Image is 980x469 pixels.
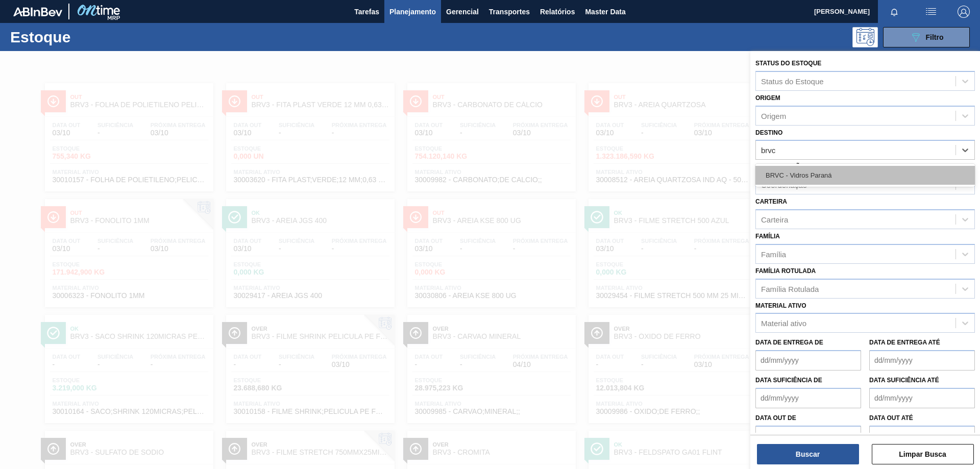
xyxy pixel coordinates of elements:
div: BRVC - Vidros Paraná [755,166,975,185]
img: Logout [958,6,970,18]
label: Data suficiência até [869,377,939,384]
img: TNhmsLtSVTkK8tSr43FrP2fwEKptu5GPRR3wAAAABJRU5ErkJggg== [13,7,62,16]
div: Pogramando: nenhum usuário selecionado [852,27,878,47]
h1: Estoque [10,31,163,43]
input: dd/mm/yyyy [755,426,861,446]
label: Coordenação [755,163,805,170]
label: Data de Entrega de [755,339,823,346]
span: Relatórios [540,6,575,18]
label: Destino [755,129,782,136]
input: dd/mm/yyyy [869,350,975,371]
label: Status do Estoque [755,60,821,67]
input: dd/mm/yyyy [755,388,861,408]
span: Filtro [926,33,944,41]
label: Origem [755,94,780,102]
input: dd/mm/yyyy [869,426,975,446]
span: Tarefas [354,6,379,18]
span: Master Data [585,6,625,18]
label: Material ativo [755,302,806,309]
label: Data suficiência de [755,377,822,384]
input: dd/mm/yyyy [755,350,861,371]
span: Transportes [489,6,530,18]
input: dd/mm/yyyy [869,388,975,408]
label: Data de Entrega até [869,339,940,346]
div: Família Rotulada [761,284,819,293]
span: Gerencial [446,6,479,18]
label: Família [755,233,780,240]
label: Data out de [755,414,796,422]
button: Filtro [883,27,970,47]
div: Status do Estoque [761,77,824,85]
img: userActions [925,6,937,18]
div: Carteira [761,215,788,224]
label: Família Rotulada [755,267,816,275]
label: Data out até [869,414,913,422]
button: Notificações [878,5,911,19]
label: Carteira [755,198,787,205]
span: Planejamento [389,6,436,18]
div: Origem [761,111,786,120]
div: Família [761,250,786,258]
div: Material ativo [761,319,806,328]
